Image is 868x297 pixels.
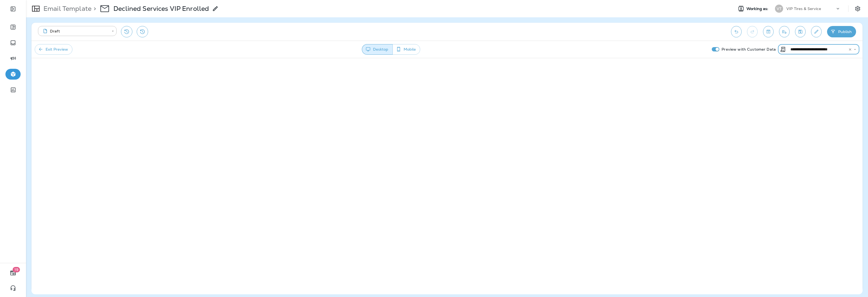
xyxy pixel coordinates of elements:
[775,5,783,13] div: VT
[362,44,393,55] button: Desktop
[13,267,20,272] span: 19
[113,5,209,13] p: Declined Services VIP Enrolled
[795,26,806,37] button: Save
[853,4,863,14] button: Settings
[731,26,742,37] button: Undo
[392,44,420,55] button: Mobile
[847,47,853,53] button: Clear
[786,6,821,11] p: VIP Tires & Service
[853,47,857,52] button: Open
[746,6,770,11] span: Working as:
[91,5,96,13] p: >
[41,5,91,13] p: Email Template
[35,44,72,55] button: Exit Preview
[137,26,148,37] button: View Changelog
[811,26,822,37] button: Edit details
[827,26,856,37] button: Publish
[5,267,21,278] button: 19
[779,26,790,37] button: Send test email
[42,28,108,34] div: Draft
[5,4,21,14] button: Expand Sidebar
[763,26,774,37] button: Toggle preview
[719,45,778,54] p: Preview with Customer Data
[121,26,132,37] button: Restore from previous version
